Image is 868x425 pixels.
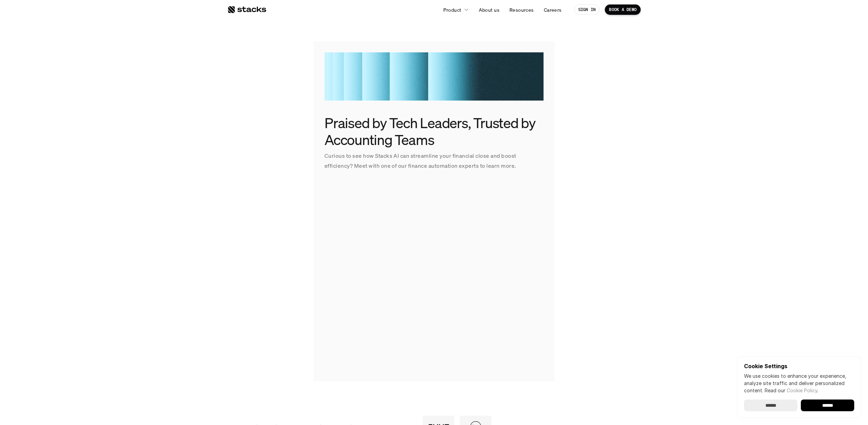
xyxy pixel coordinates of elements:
[540,3,566,16] a: Careers
[475,3,504,16] a: About us
[324,151,544,171] p: Curious to see how Stacks AI can streamline your financial close and boost efficiency? Meet with ...
[765,387,818,393] span: Read our .
[605,4,641,15] a: BOOK A DEMO
[744,372,854,394] p: We use cookies to enhance your experience, analyze site traffic and deliver personalized content.
[505,3,538,16] a: Resources
[787,387,817,393] a: Cookie Policy
[574,4,600,15] a: SIGN IN
[744,363,854,369] p: Cookie Settings
[443,6,462,13] p: Product
[509,6,534,13] p: Resources
[609,7,637,12] p: BOOK A DEMO
[578,7,596,12] p: SIGN IN
[479,6,499,13] p: About us
[324,114,544,148] h3: Praised by Tech Leaders, Trusted by Accounting Teams
[544,6,562,13] p: Careers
